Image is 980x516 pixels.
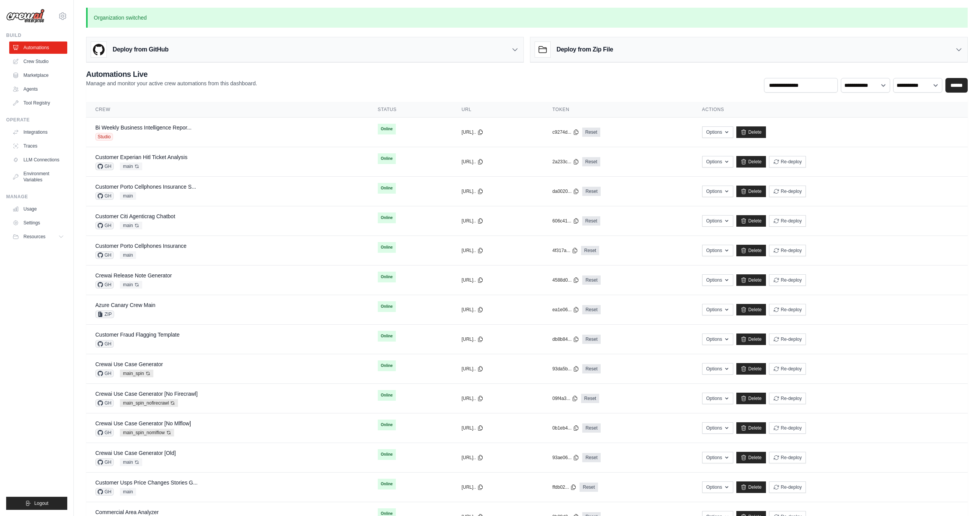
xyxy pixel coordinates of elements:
[582,364,600,373] a: Reset
[580,483,598,492] a: Reset
[86,8,968,28] p: Organization switched
[736,274,766,286] a: Delete
[9,55,67,68] a: Crew Studio
[95,302,155,308] a: Azure Canary Crew Main
[582,275,600,285] a: Reset
[702,363,733,375] button: Options
[95,361,163,367] a: Crewai Use Case Generator
[95,450,176,456] a: Crewai Use Case Generator [Old]
[736,481,766,493] a: Delete
[378,301,396,312] span: Online
[769,215,806,227] button: Re-deploy
[769,156,806,168] button: Re-deploy
[9,126,67,138] a: Integrations
[34,500,48,506] span: Logout
[95,509,159,515] a: Commercial Area Analyzer
[86,102,369,118] th: Crew
[736,422,766,434] a: Delete
[120,222,142,229] span: main
[769,274,806,286] button: Re-deploy
[582,453,600,462] a: Reset
[6,194,67,200] div: Manage
[452,102,543,118] th: URL
[378,183,396,194] span: Online
[95,340,114,348] span: GH
[23,234,45,240] span: Resources
[95,184,196,190] a: Customer Porto Cellphones Insurance S...
[769,393,806,404] button: Re-deploy
[9,41,67,54] a: Automations
[95,370,114,377] span: GH
[95,154,188,160] a: Customer Experian Hitl Ticket Analysis
[86,80,257,87] p: Manage and monitor your active crew automations from this dashboard.
[552,247,578,254] button: 4f317a...
[769,481,806,493] button: Re-deploy
[769,422,806,434] button: Re-deploy
[582,187,600,196] a: Reset
[9,154,67,166] a: LLM Connections
[769,333,806,345] button: Re-deploy
[86,69,257,80] h2: Automations Live
[552,336,579,342] button: db8b84...
[9,168,67,186] a: Environment Variables
[378,390,396,401] span: Online
[120,281,142,289] span: main
[95,488,114,496] span: GH
[95,243,186,249] a: Customer Porto Cellphones Insurance
[120,163,142,170] span: main
[702,274,733,286] button: Options
[581,246,599,255] a: Reset
[736,333,766,345] a: Delete
[769,245,806,256] button: Re-deploy
[702,422,733,434] button: Options
[95,391,198,397] a: Crewai Use Case Generator [No Firecrawl]
[9,231,67,243] button: Resources
[95,479,198,486] a: Customer Usps Price Changes Stories G...
[6,32,67,38] div: Build
[702,452,733,463] button: Options
[95,222,114,229] span: GH
[552,366,579,372] button: 93da5b...
[120,429,174,436] span: main_spin_nomlflow
[95,420,191,426] a: Crewai Use Case Generator [No Mlflow]
[702,186,733,197] button: Options
[582,335,600,344] a: Reset
[9,217,67,229] a: Settings
[95,458,114,466] span: GH
[582,423,600,433] a: Reset
[6,117,67,123] div: Operate
[95,281,114,289] span: GH
[552,218,579,224] button: 606c41...
[702,245,733,256] button: Options
[769,186,806,197] button: Re-deploy
[552,395,578,402] button: 09f4a3...
[552,159,579,165] button: 2a233c...
[113,45,168,54] h3: Deploy from GitHub
[120,192,136,200] span: main
[702,126,733,138] button: Options
[120,458,142,466] span: main
[91,42,106,57] img: GitHub Logo
[95,429,114,436] span: GH
[378,331,396,342] span: Online
[120,488,136,496] span: main
[702,333,733,345] button: Options
[702,304,733,315] button: Options
[736,186,766,197] a: Delete
[736,304,766,315] a: Delete
[95,163,114,170] span: GH
[378,449,396,460] span: Online
[693,102,968,118] th: Actions
[736,215,766,227] a: Delete
[95,251,114,259] span: GH
[378,272,396,282] span: Online
[769,452,806,463] button: Re-deploy
[95,133,113,141] span: Studio
[378,420,396,430] span: Online
[543,102,693,118] th: Token
[95,192,114,200] span: GH
[378,479,396,489] span: Online
[552,484,576,490] button: ffdb02...
[581,394,599,403] a: Reset
[702,215,733,227] button: Options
